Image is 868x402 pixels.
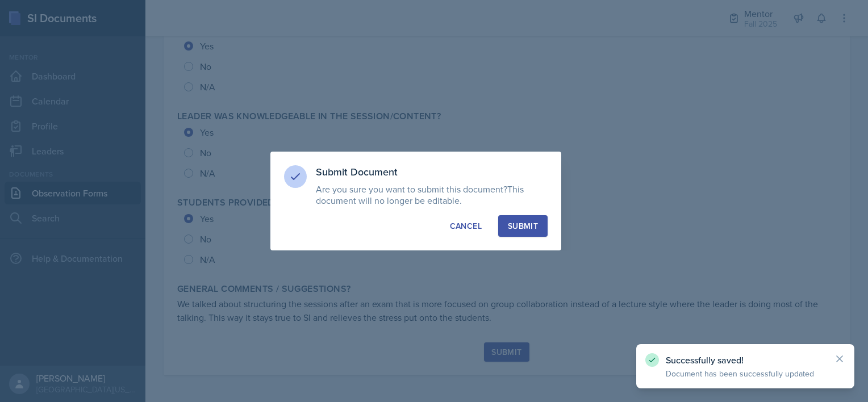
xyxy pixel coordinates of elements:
[316,183,524,207] span: This document will no longer be editable.
[666,368,825,379] p: Document has been successfully updated
[498,215,548,237] button: Submit
[450,220,482,232] div: Cancel
[440,215,491,237] button: Cancel
[316,183,548,206] p: Are you sure you want to submit this document?
[316,165,548,179] h3: Submit Document
[508,220,538,232] div: Submit
[666,354,825,366] p: Successfully saved!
